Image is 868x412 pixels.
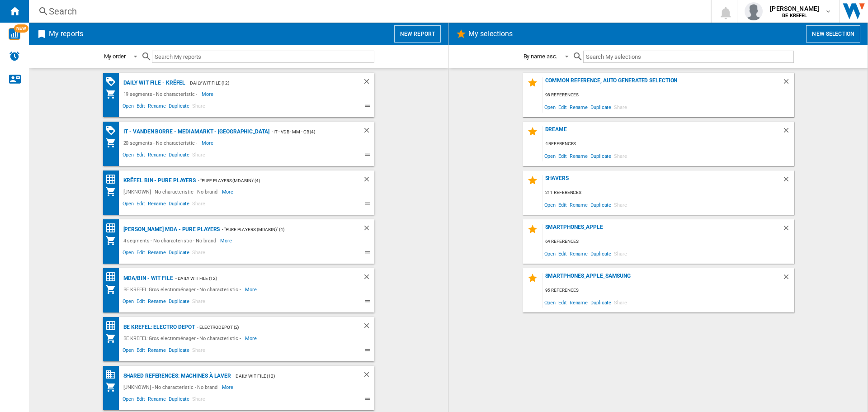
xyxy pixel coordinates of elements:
div: 4 references [543,138,794,150]
span: Rename [146,102,167,113]
button: New selection [806,25,860,43]
div: - Daily WIT file (12) [173,273,344,284]
span: Rename [568,296,589,308]
span: Open [121,151,136,161]
div: My Assortment [105,137,121,148]
span: Open [543,247,557,260]
div: My order [104,53,126,60]
span: Rename [146,151,167,161]
b: BE KREFEL [782,13,807,19]
div: My Assortment [105,186,121,197]
div: Common reference, auto generated selection [543,77,782,90]
div: IT - Vanden Borre - Mediamarkt - [GEOGRAPHIC_DATA] [121,126,269,137]
span: Duplicate [167,102,191,113]
h2: My reports [47,25,85,43]
div: Price Matrix [105,271,121,283]
div: Price Matrix [105,320,121,331]
span: Share [191,297,207,308]
span: More [220,235,233,246]
span: Duplicate [167,199,191,210]
div: BE KREFEL:Gros electroménager - No characteristic - [121,284,245,295]
div: My Assortment [105,333,121,344]
div: MDA/BIN - WIT file [121,273,173,284]
span: Duplicate [589,296,613,308]
span: Duplicate [589,247,613,260]
span: Rename [146,248,167,259]
span: Edit [135,297,146,308]
div: PROMOTIONS Matrix [105,76,121,87]
input: Search My reports [152,51,374,63]
span: Rename [568,101,589,113]
button: New report [394,25,441,43]
span: Edit [135,346,146,357]
div: BE KREFEL: Electro depot [121,322,195,333]
span: Edit [557,150,568,162]
div: SMARTPHONES_APPLE [543,224,782,236]
div: Delete [782,77,794,90]
span: More [202,137,215,148]
span: Open [121,346,136,357]
span: Share [191,151,207,161]
div: - "Pure Players (MDABIN)" (4) [220,224,344,235]
span: Rename [146,395,167,406]
div: - "Pure Players (MDABIN)" (4) [196,175,344,186]
span: Share [191,395,207,406]
span: Rename [568,150,589,162]
span: Edit [135,395,146,406]
div: Shared references: Machines à laver [121,370,231,382]
div: 98 references [543,90,794,101]
div: My Assortment [105,382,121,393]
span: Rename [568,247,589,260]
span: Duplicate [589,150,613,162]
div: My Assortment [105,89,121,99]
div: DREAME [543,126,782,138]
span: Duplicate [167,346,191,357]
div: Delete [782,126,794,138]
span: Edit [557,247,568,260]
div: Smartphones_Apple_Samsung [543,273,782,285]
div: - Daily WIT file (12) [231,370,344,382]
span: Duplicate [167,248,191,259]
div: Shared references [105,369,121,380]
div: Delete [363,224,374,235]
span: Open [543,199,557,211]
span: Edit [135,151,146,161]
div: [PERSON_NAME] MDA - Pure Players [121,224,220,235]
div: [UNKNOWN] - No characteristic - No brand [121,186,222,197]
span: Share [613,247,628,260]
div: Delete [363,322,374,333]
span: Edit [557,199,568,211]
div: Delete [782,273,794,285]
span: Open [121,395,136,406]
span: Open [121,297,136,308]
span: More [202,89,215,99]
div: 4 segments - No characteristic - No brand [121,235,221,246]
div: PROMOTIONS Matrix [105,125,121,136]
img: alerts-logo.svg [9,51,20,62]
div: Delete [363,273,374,284]
span: Edit [135,102,146,113]
span: Open [543,296,557,308]
img: wise-card.svg [9,28,20,40]
span: More [245,333,258,344]
span: More [245,284,258,295]
span: Rename [146,199,167,210]
span: [PERSON_NAME] [770,4,819,13]
span: Duplicate [167,151,191,161]
div: Price Matrix [105,174,121,185]
div: - Daily WIT file (12) [185,77,344,89]
div: 64 references [543,236,794,247]
span: Rename [146,297,167,308]
div: - IT - Vdb - MM - CB (4) [269,126,344,137]
div: Delete [363,175,374,186]
div: By name asc. [524,53,557,60]
span: More [222,186,235,197]
span: Duplicate [589,199,613,211]
span: Share [613,199,628,211]
div: Price Matrix [105,223,121,234]
div: Delete [782,224,794,236]
div: My Assortment [105,235,121,246]
span: Rename [568,199,589,211]
span: Open [543,101,557,113]
div: Krëfel BIN - Pure Players [121,175,196,186]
